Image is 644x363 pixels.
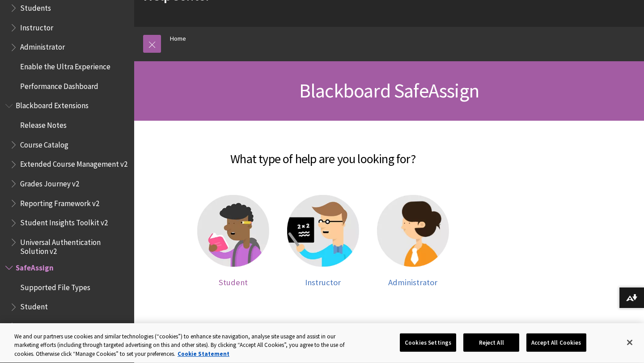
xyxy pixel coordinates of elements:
span: Blackboard SafeAssign [299,78,479,103]
span: Instructor [20,20,53,32]
span: Extended Course Management v2 [20,157,127,169]
nav: Book outline for Blackboard Extensions [5,98,129,256]
span: Universal Authentication Solution v2 [20,235,128,256]
span: Student Insights Toolkit v2 [20,215,108,228]
img: Administrator help [377,195,449,267]
span: Course Catalog [20,137,68,149]
span: Instructor [20,319,53,331]
span: Reporting Framework v2 [20,196,99,208]
span: Instructor [305,277,341,287]
span: SafeAssign [16,260,54,272]
img: Instructor help [287,195,359,267]
button: Accept All Cookies [526,333,586,352]
span: Grades Journey v2 [20,176,79,188]
button: Close [620,333,640,352]
span: Enable the Ultra Experience [20,59,110,71]
img: Student help [197,195,269,267]
span: Performance Dashboard [20,79,98,91]
span: Students [20,0,51,13]
h2: What type of help are you looking for? [143,139,503,168]
a: Home [170,33,186,44]
span: Administrator [20,40,65,52]
a: Student help Student [197,195,269,287]
span: Blackboard Extensions [16,98,89,110]
div: We and our partners use cookies and similar technologies (“cookies”) to enhance site navigation, ... [14,332,354,359]
a: More information about your privacy, opens in a new tab [178,350,229,358]
a: Administrator help Administrator [377,195,449,287]
nav: Book outline for Blackboard SafeAssign [5,260,129,353]
button: Reject All [463,333,519,352]
span: Student [20,300,48,312]
span: Supported File Types [20,280,90,292]
span: Administrator [388,277,437,287]
button: Cookies Settings [400,333,456,352]
span: Release Notes [20,118,67,130]
a: Instructor help Instructor [287,195,359,287]
span: Student [219,277,248,287]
